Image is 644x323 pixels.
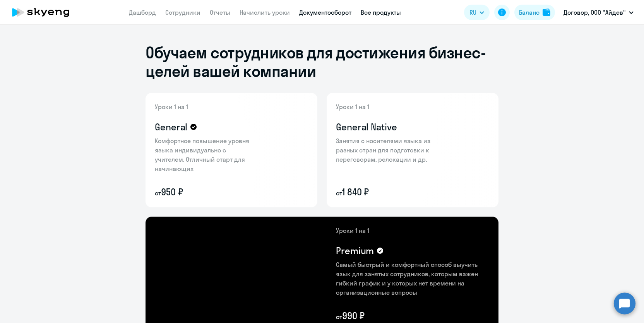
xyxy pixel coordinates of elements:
button: Договор, ООО "Айдев" [560,3,637,22]
p: 1 840 ₽ [336,186,437,198]
p: 990 ₽ [336,309,489,322]
p: Самый быстрый и комфортный способ выучить язык для занятых сотрудников, которым важен гибкий граф... [336,260,489,297]
img: general-native-content-bg.png [327,93,449,207]
a: Дашборд [129,9,156,16]
small: от [336,189,342,197]
img: balance [543,9,550,16]
h4: General Native [336,121,397,133]
h4: Premium [336,244,374,257]
a: Документооборот [299,9,351,16]
p: Занятия с носителями языка из разных стран для подготовки к переговорам, релокации и др. [336,136,437,164]
a: Все продукты [361,9,401,16]
p: Договор, ООО "Айдев" [563,8,626,17]
button: RU [464,5,490,20]
div: Баланс [519,8,540,17]
p: Уроки 1 на 1 [336,226,489,235]
small: от [336,313,342,321]
p: 950 ₽ [155,186,255,198]
a: Начислить уроки [240,9,290,16]
h4: General [155,121,187,133]
p: Комфортное повышение уровня языка индивидуально с учителем. Отличный старт для начинающих [155,136,255,173]
a: Отчеты [210,9,230,16]
img: general-content-bg.png [146,93,262,207]
button: Балансbalance [514,5,555,20]
p: Уроки 1 на 1 [336,102,437,111]
h1: Обучаем сотрудников для достижения бизнес-целей вашей компании [146,43,498,80]
p: Уроки 1 на 1 [155,102,255,111]
small: от [155,189,161,197]
a: Сотрудники [165,9,200,16]
span: RU [469,8,476,17]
